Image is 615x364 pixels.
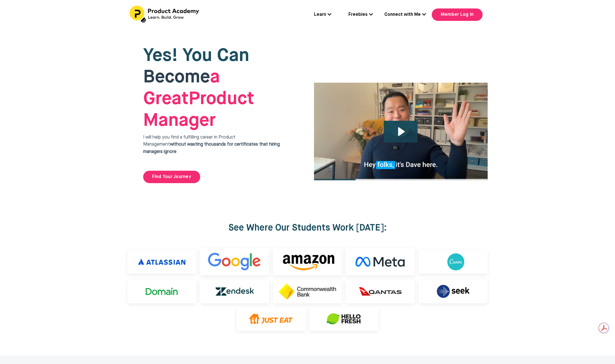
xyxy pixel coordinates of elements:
[143,68,210,86] span: Become
[348,11,373,19] a: Freebies
[143,47,249,65] span: Yes! You Can
[143,68,220,108] strong: a Great
[314,11,332,19] a: Learn
[432,8,483,21] a: Member Log In
[130,6,200,23] img: Header Logo
[228,223,387,233] strong: See Where Our Students Work [DATE]:
[384,121,418,142] button: Play Video: file-uploads/sites/127338/video/4ffeae-3e1-a2cd-5ad6-eac528a42_Why_I_built_product_ac...
[143,135,280,154] span: I will help you find a fulfilling career in Product Management
[143,142,280,154] strong: without wasting thousands for certificates that hiring managers ignore
[384,11,426,19] a: Connect with Me
[143,68,254,130] span: Product Manager
[143,171,200,183] a: Find Your Journey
